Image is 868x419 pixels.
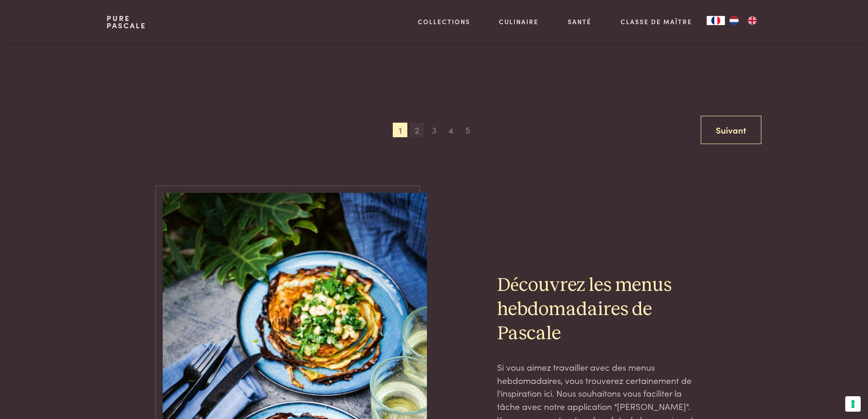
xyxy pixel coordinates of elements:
[707,16,761,25] aside: Language selected: Français
[427,123,442,137] span: 3
[725,16,761,25] ul: Language list
[107,15,146,29] a: PurePascale
[845,396,861,412] button: Vos préférences en matière de consentement pour les technologies de suivi
[621,17,692,26] a: Classe de maître
[418,17,470,26] a: Collections
[461,123,475,137] span: 5
[444,123,458,137] span: 4
[499,17,539,26] a: Culinaire
[707,16,725,25] div: Language
[743,16,761,25] a: EN
[410,123,424,137] span: 2
[497,274,706,346] h2: Découvrez les menus hebdomadaires de Pascale
[393,123,407,137] span: 1
[701,116,761,145] a: Suivant
[707,16,725,25] a: FR
[725,16,743,25] a: NL
[568,17,591,26] a: Santé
